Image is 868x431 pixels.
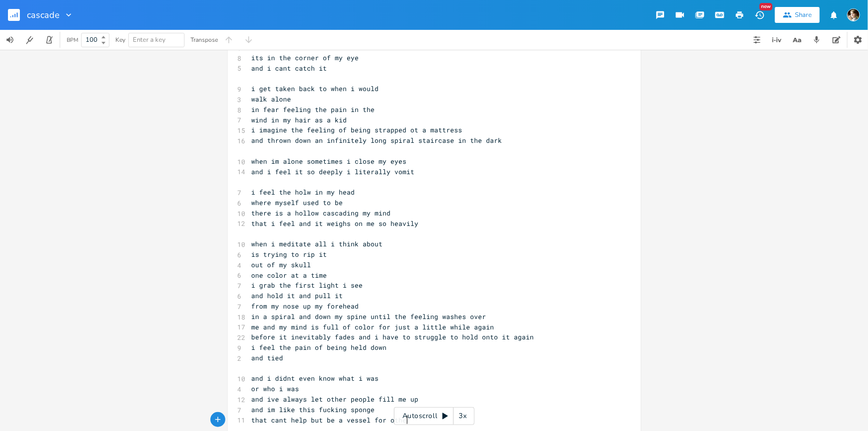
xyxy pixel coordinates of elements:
img: Robert Wise [847,8,860,21]
span: that i feel and it weighs on me so heavily [252,219,419,228]
span: and i dont know what it is like [252,43,375,52]
span: me and my mind is full of color for just a little while again [252,323,494,331]
span: i grab the first light i see [252,281,363,290]
span: walk alone [252,95,291,104]
span: there is a hollow cascading my mind [252,209,391,217]
span: i imagine the feeling of being strapped ot a mattress [252,125,463,134]
span: i get taken back to when i would [252,84,379,93]
span: in a spiral and down my spine until the feeling washes over [252,312,486,321]
div: Share [795,10,812,19]
span: i feel the holw in my head [252,188,355,197]
span: where myself used to be [252,198,343,207]
span: and im like this fucking sponge [252,405,375,414]
span: that cant help but be a vessel for other [252,416,411,425]
div: Key [115,37,125,43]
span: and thrown down an infinitely long spiral staircase in the dark [252,136,502,145]
span: its in the corner of my eye [252,53,359,62]
span: when im alone sometimes i close my eyes [252,157,407,166]
span: cascade [27,10,60,19]
span: and ive always let other people fill me up [252,395,419,404]
div: Autoscroll [394,407,475,425]
span: is trying to rip it [252,250,327,259]
span: and i didnt even know what i was [252,374,379,383]
span: and i feel it so deeply i literally vomit [252,167,415,176]
span: one color at a time [252,271,327,280]
div: Transpose [191,37,218,43]
button: New [750,6,770,24]
span: before it inevitably fades and i have to struggle to hold onto it again [252,332,534,341]
div: BPM [67,37,78,43]
button: Share [775,7,820,23]
span: out of my skull [252,260,311,269]
div: New [760,3,772,10]
span: when i meditate all i think about [252,239,383,248]
span: and i cant catch it [252,64,327,73]
span: Enter a key [133,35,166,44]
span: and tied [252,353,284,362]
span: i feel the pain of being held down [252,343,387,352]
div: 3x [454,407,472,425]
span: and hold it and pull it [252,291,343,300]
span: from my nose up my forehead [252,302,359,311]
span: in fear feeling the pain in the [252,105,375,114]
span: or who i was [252,384,299,393]
span: wind in my hair as a kid [252,115,347,124]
